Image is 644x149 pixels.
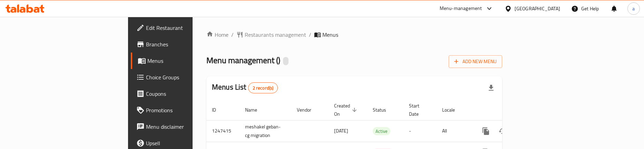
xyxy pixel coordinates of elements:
[131,36,236,53] a: Branches
[449,55,502,68] button: Add New Menu
[334,126,348,135] span: [DATE]
[442,106,464,114] span: Locale
[212,106,225,114] span: ID
[297,106,320,114] span: Vendor
[494,123,511,139] button: Change Status
[483,80,499,96] div: Export file
[131,69,236,85] a: Choice Groups
[131,53,236,69] a: Menus
[236,31,306,39] a: Restaurants management
[146,123,230,131] span: Menu disclaimer
[454,57,497,66] span: Add New Menu
[440,4,482,13] div: Menu-management
[146,40,230,48] span: Branches
[472,100,549,121] th: Actions
[245,31,306,39] span: Restaurants management
[373,106,395,114] span: Status
[146,90,230,98] span: Coupons
[206,31,502,39] nav: breadcrumb
[212,82,278,93] h2: Menus List
[248,85,278,91] span: 2 record(s)
[478,123,494,139] button: more
[515,5,560,12] div: [GEOGRAPHIC_DATA]
[146,73,230,81] span: Choice Groups
[309,31,311,39] li: /
[240,120,291,142] td: meshakel geban-cg migration
[131,85,236,102] a: Coupons
[146,106,230,114] span: Promotions
[409,102,428,118] span: Start Date
[245,106,266,114] span: Name
[322,31,338,39] span: Menus
[206,53,280,68] span: Menu management ( )
[131,102,236,118] a: Promotions
[373,127,390,135] span: Active
[248,82,278,93] div: Total records count
[334,102,359,118] span: Created On
[131,118,236,135] a: Menu disclaimer
[632,5,635,12] span: a
[403,120,437,142] td: -
[146,139,230,147] span: Upsell
[437,120,472,142] td: All
[147,57,230,65] span: Menus
[131,20,236,36] a: Edit Restaurant
[146,24,230,32] span: Edit Restaurant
